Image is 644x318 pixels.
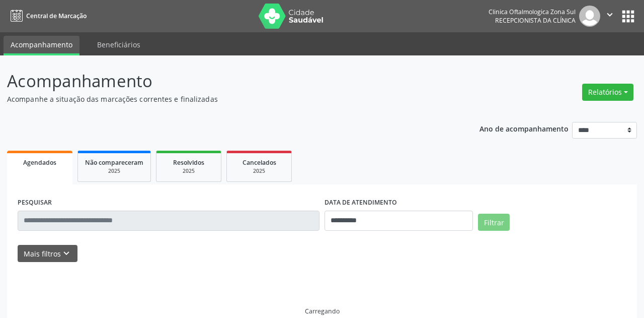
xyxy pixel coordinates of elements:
[604,9,615,20] i: 
[85,167,143,175] div: 2025
[4,36,79,55] a: Acompanhamento
[305,307,340,315] div: Carregando
[164,167,214,175] div: 2025
[61,248,72,259] i: keyboard_arrow_down
[234,167,284,175] div: 2025
[243,158,276,167] span: Cancelados
[7,94,448,104] p: Acompanhe a situação das marcações correntes e finalizadas
[23,158,56,167] span: Agendados
[479,122,569,135] p: Ano de acompanhamento
[579,6,600,27] img: img
[7,69,448,94] p: Acompanhamento
[90,36,147,53] a: Beneficiários
[582,84,633,101] button: Relatórios
[173,158,204,167] span: Resolvidos
[26,12,87,20] span: Central de Marcação
[7,8,87,24] a: Central de Marcação
[495,16,576,25] span: Recepcionista da clínica
[489,8,576,16] div: Clinica Oftalmologica Zona Sul
[325,195,397,211] label: DATA DE ATENDIMENTO
[600,6,619,27] button: 
[18,245,77,263] button: Mais filtroskeyboard_arrow_down
[619,8,637,25] button: apps
[85,158,143,167] span: Não compareceram
[478,214,510,231] button: Filtrar
[18,195,52,211] label: PESQUISAR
